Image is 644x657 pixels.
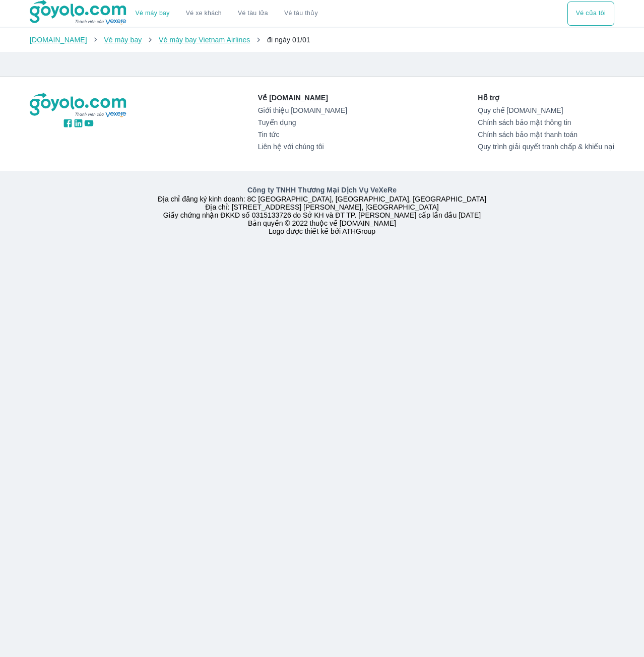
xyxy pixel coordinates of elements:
[258,93,347,103] p: Về [DOMAIN_NAME]
[267,36,310,44] span: đi ngày 01/01
[258,143,347,151] a: Liên hệ với chúng tôi
[136,10,170,17] a: Vé máy bay
[276,2,326,26] button: Vé tàu thủy
[30,35,614,45] nav: breadcrumb
[258,106,347,114] a: Giới thiệu [DOMAIN_NAME]
[478,93,614,103] p: Hỗ trợ
[186,10,222,17] a: Vé xe khách
[127,2,326,26] div: choose transportation mode
[30,36,87,44] a: [DOMAIN_NAME]
[478,130,614,139] a: Chính sách bảo mật thanh toán
[567,2,614,26] div: choose transportation mode
[230,2,276,26] a: Vé tàu lửa
[258,130,347,139] a: Tin tức
[258,118,347,126] a: Tuyển dụng
[567,2,614,26] button: Vé của tôi
[478,106,614,114] a: Quy chế [DOMAIN_NAME]
[478,118,614,126] a: Chính sách bảo mật thông tin
[159,36,250,44] a: Vé máy bay Vietnam Airlines
[24,185,620,235] div: Địa chỉ đăng ký kinh doanh: 8C [GEOGRAPHIC_DATA], [GEOGRAPHIC_DATA], [GEOGRAPHIC_DATA] Địa chỉ: [...
[478,143,614,151] a: Quy trình giải quyết tranh chấp & khiếu nại
[32,185,612,195] p: Công ty TNHH Thương Mại Dịch Vụ VeXeRe
[104,36,142,44] a: Vé máy bay
[30,93,127,118] img: logo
